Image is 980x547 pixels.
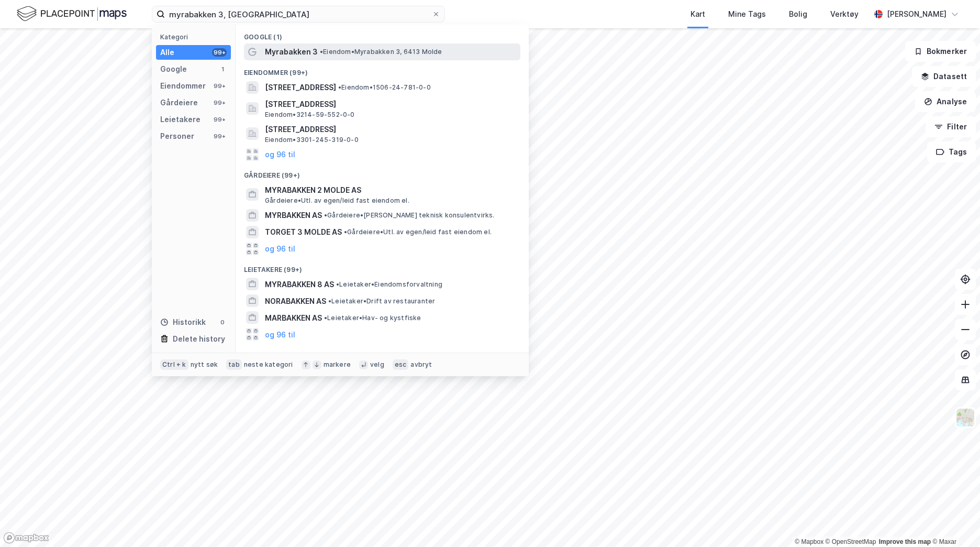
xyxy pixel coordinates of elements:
[338,83,431,92] span: Eiendom • 1506-24-781-0-0
[410,360,432,369] div: avbryt
[328,297,435,305] span: Leietaker • Drift av restauranter
[236,60,529,79] div: Eiendommer (99+)
[160,33,231,41] div: Kategori
[3,532,49,544] a: Mapbox homepage
[236,163,529,182] div: Gårdeiere (99+)
[265,278,334,291] span: MYRABAKKEN 8 AS
[173,333,225,345] div: Delete history
[928,497,980,547] iframe: Chat Widget
[789,8,807,20] div: Bolig
[324,360,351,369] div: markere
[879,538,931,545] a: Improve this map
[160,96,198,109] div: Gårdeiere
[320,48,323,56] span: •
[905,41,976,62] button: Bokmerker
[236,25,529,43] div: Google (1)
[265,295,326,308] span: NORABAKKEN AS
[160,130,194,143] div: Personer
[344,228,347,236] span: •
[265,98,516,111] span: [STREET_ADDRESS]
[265,148,295,161] button: og 96 til
[218,318,227,326] div: 0
[926,116,976,137] button: Filter
[265,243,295,255] button: og 96 til
[826,538,876,545] a: OpenStreetMap
[265,81,336,94] span: [STREET_ADDRESS]
[236,343,529,362] div: Personer (99+)
[226,359,242,370] div: tab
[728,8,766,20] div: Mine Tags
[320,48,442,56] span: Eiendom • Myrabakken 3, 6413 Molde
[165,6,432,22] input: Søk på adresse, matrikkel, gårdeiere, leietakere eller personer
[212,115,227,124] div: 99+
[265,123,516,136] span: [STREET_ADDRESS]
[212,48,227,57] div: 99+
[265,46,318,58] span: Myrabakken 3
[324,211,327,219] span: •
[265,328,295,341] button: og 96 til
[265,184,516,196] span: MYRABAKKEN 2 MOLDE AS
[887,8,946,20] div: [PERSON_NAME]
[160,80,206,92] div: Eiendommer
[336,280,339,288] span: •
[160,113,201,126] div: Leietakere
[236,257,529,276] div: Leietakere (99+)
[370,360,384,369] div: velg
[928,497,980,547] div: Kontrollprogram for chat
[160,46,174,59] div: Alle
[795,538,823,545] a: Mapbox
[393,359,409,370] div: esc
[160,316,206,329] div: Historikk
[691,8,705,20] div: Kart
[912,66,976,87] button: Datasett
[265,312,322,324] span: MARBAKKEN AS
[336,280,442,289] span: Leietaker • Eiendomsforvaltning
[265,196,409,205] span: Gårdeiere • Utl. av egen/leid fast eiendom el.
[17,5,127,23] img: logo.f888ab2527a4732fd821a326f86c7f29.svg
[830,8,859,20] div: Verktøy
[212,82,227,90] div: 99+
[338,83,341,91] span: •
[191,360,218,369] div: nytt søk
[212,132,227,140] div: 99+
[160,63,187,75] div: Google
[265,209,322,222] span: MYRBAKKEN AS
[265,136,359,144] span: Eiendom • 3301-245-319-0-0
[160,359,188,370] div: Ctrl + k
[927,141,976,162] button: Tags
[218,65,227,73] div: 1
[915,91,976,112] button: Analyse
[244,360,293,369] div: neste kategori
[324,211,495,220] span: Gårdeiere • [PERSON_NAME] teknisk konsulentvirks.
[265,111,355,119] span: Eiendom • 3214-59-552-0-0
[328,297,331,305] span: •
[265,226,342,238] span: TORGET 3 MOLDE AS
[344,228,492,236] span: Gårdeiere • Utl. av egen/leid fast eiendom el.
[212,99,227,107] div: 99+
[955,408,975,428] img: Z
[324,314,327,322] span: •
[324,314,421,322] span: Leietaker • Hav- og kystfiske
